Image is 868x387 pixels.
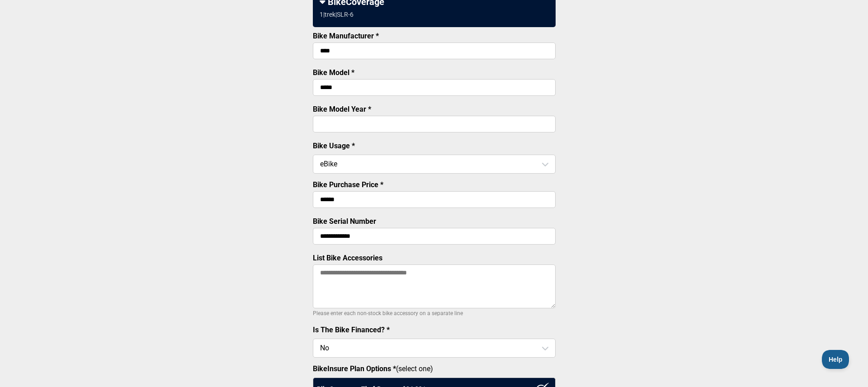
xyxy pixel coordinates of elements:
[313,326,390,334] label: Is The Bike Financed? *
[313,68,354,77] label: Bike Model *
[313,364,556,373] label: (select one)
[313,254,382,262] label: List Bike Accessories
[313,142,355,150] label: Bike Usage *
[313,217,376,226] label: Bike Serial Number
[313,308,556,319] p: Please enter each non-stock bike accessory on a separate line
[320,11,354,18] div: 1 | trek | SLR-6
[822,350,850,369] iframe: Toggle Customer Support
[313,364,396,373] strong: BikeInsure Plan Options *
[313,180,383,189] label: Bike Purchase Price *
[313,32,379,40] label: Bike Manufacturer *
[313,105,371,113] label: Bike Model Year *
